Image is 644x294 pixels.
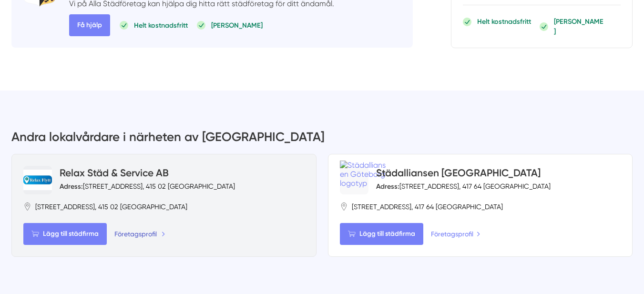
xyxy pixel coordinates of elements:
[376,167,541,179] a: Städalliansen [GEOGRAPHIC_DATA]
[431,229,480,239] a: Företagsprofil
[477,17,531,26] p: Helt kostnadsfritt
[11,129,633,153] h3: Andra lokalvårdare i närheten av [GEOGRAPHIC_DATA]
[60,182,235,191] div: [STREET_ADDRESS], 415 02 [GEOGRAPHIC_DATA]
[340,223,423,245] : Lägg till städfirma
[554,17,605,36] p: [PERSON_NAME]
[352,202,503,212] span: [STREET_ADDRESS], 417 64 [GEOGRAPHIC_DATA]
[60,182,83,191] strong: Adress:
[211,20,263,30] p: [PERSON_NAME]
[376,182,399,191] strong: Adress:
[23,170,52,190] img: Relax Städ & Service AB logotyp
[23,223,107,245] : Lägg till städfirma
[340,203,348,211] svg: Pin / Karta
[35,202,187,212] span: [STREET_ADDRESS], 415 02 [GEOGRAPHIC_DATA]
[60,167,169,179] a: Relax Städ & Service AB
[69,14,110,36] span: Få hjälp
[114,229,165,239] a: Företagsprofil
[23,203,31,211] svg: Pin / Karta
[376,182,551,191] div: [STREET_ADDRESS], 417 64 [GEOGRAPHIC_DATA]
[340,161,387,200] img: Städalliansen Göteborg logotyp
[134,20,188,30] p: Helt kostnadsfritt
